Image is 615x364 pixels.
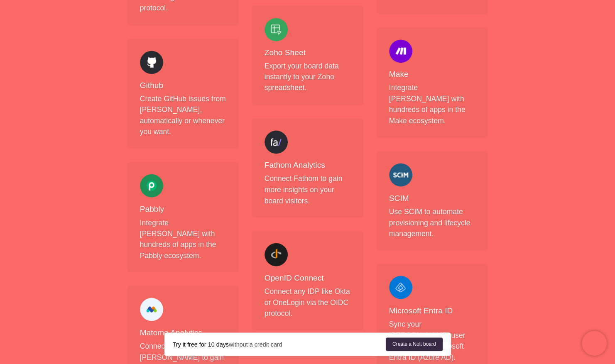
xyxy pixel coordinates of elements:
[265,286,351,318] p: Connect any IDP like Okta or OneLogin via the OIDC protocol.
[265,61,351,93] p: Export your board data instantly to your Zoho spreadsheet.
[140,217,226,261] p: Integrate [PERSON_NAME] with hundreds of apps in the Pabbly ecosystem.
[265,173,351,206] p: Connect Fathom to gain more insights on your board visitors.
[389,82,475,126] p: Integrate [PERSON_NAME] with hundreds of apps in the Make ecosystem.
[389,305,475,316] h4: Microsoft Entra ID
[265,160,351,171] h4: Fathom Analytics
[389,318,475,362] p: Sync your [PERSON_NAME] user directory with Microsoft Entra ID (Azure AD).
[173,341,229,347] strong: Try it free for 10 days
[389,69,475,80] h4: Make
[173,340,386,348] div: without a credit card
[140,81,226,91] h4: Github
[140,93,226,137] p: Create GitHub issues from [PERSON_NAME], automatically or whenever you want.
[389,206,475,239] p: Use SCIM to automate provisioning and lifecycle management.
[265,273,351,283] h4: OpenID Connect
[265,48,351,58] h4: Zoho Sheet
[582,331,607,356] iframe: Chatra live chat
[386,337,443,351] a: Create a Nolt board
[140,204,226,214] h4: Pabbly
[389,193,475,203] h4: SCIM
[140,327,226,338] h4: Matomo Analytics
